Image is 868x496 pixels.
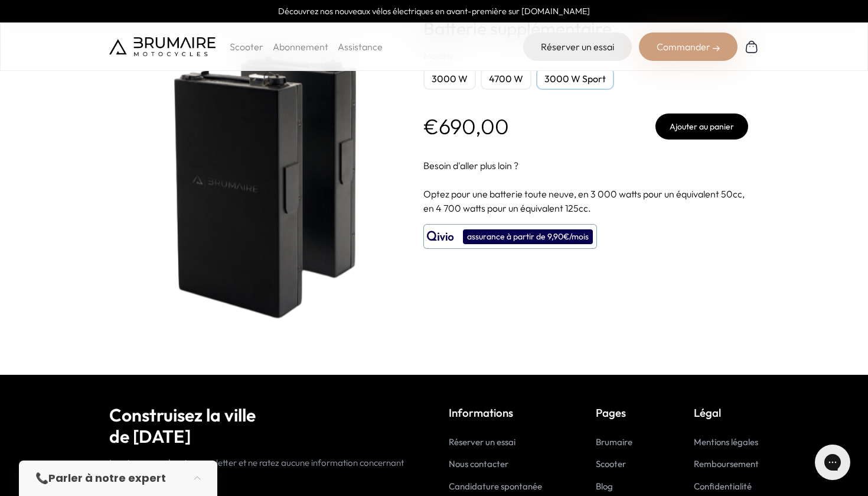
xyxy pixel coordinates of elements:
button: Ajouter au panier [655,114,748,140]
a: Nous contacter [449,458,508,469]
div: Commander [639,33,738,61]
p: Informations [449,404,542,421]
img: logo qivio [427,229,454,244]
p: Scooter [230,40,263,54]
img: Panier [745,40,759,54]
a: Scooter [596,458,626,469]
div: assurance à partir de 9,90€/mois [463,229,593,244]
div: 3000 W Sport [536,67,614,90]
span: Optez pour une batterie toute neuve, en 3 000 watts pour un équivalent 50cc, en 4 700 watts pour ... [423,188,745,214]
div: 3000 W [423,67,476,90]
a: Réserver un essai [523,33,632,61]
a: Brumaire [596,436,632,448]
a: Confidentialité [694,481,752,492]
div: 4700 W [481,67,531,90]
h2: Construisez la ville de [DATE] [109,404,419,447]
p: Pages [596,404,640,421]
a: Candidature spontanée [449,481,542,492]
a: Réserver un essai [449,436,515,448]
a: Mentions légales [694,436,758,448]
a: Assistance [338,41,383,53]
iframe: Gorgias live chat messenger [809,440,856,484]
p: Légal [694,404,759,421]
span: Besoin d'aller plus loin ? [423,160,518,171]
a: Remboursement [694,458,759,469]
p: €690,00 [423,115,509,138]
button: assurance à partir de 9,90€/mois [423,224,597,249]
img: right-arrow-2.png [713,45,720,52]
img: Brumaire Motocycles [109,37,216,56]
a: Blog [596,481,613,492]
a: Abonnement [273,41,328,53]
p: Inscrivez-vous à notre newsletter et ne ratez aucune information concernant Brumaire. [109,456,419,483]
